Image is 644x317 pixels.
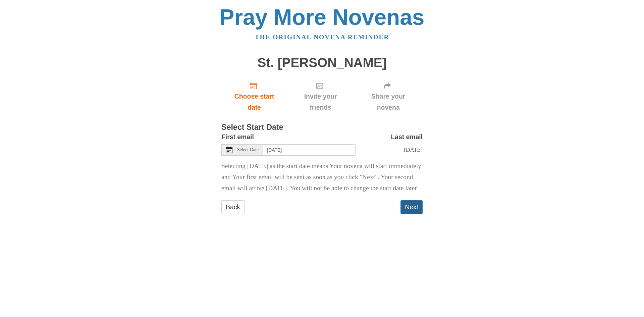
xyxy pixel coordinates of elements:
input: Use the arrow keys to pick a date [263,144,356,156]
div: Click "Next" to confirm your start date first. [287,76,354,116]
span: Invite your friends [294,91,347,113]
h3: Select Start Date [221,123,423,132]
label: Last email [391,131,423,143]
p: Selecting [DATE] as the start date means Your novena will start immediately and Your first email ... [221,161,423,194]
button: Next [400,200,423,214]
a: Pray More Novenas [220,5,425,30]
a: The original novena reminder [255,34,389,41]
label: First email [221,131,254,143]
h1: St. [PERSON_NAME] [221,56,423,70]
a: Choose start date [221,76,287,116]
span: Choose start date [228,91,280,113]
span: [DATE] [404,146,423,153]
a: Back [221,200,245,214]
span: Select Date [237,148,259,152]
div: Click "Next" to confirm your start date first. [354,76,423,116]
span: Share your novena [361,91,416,113]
